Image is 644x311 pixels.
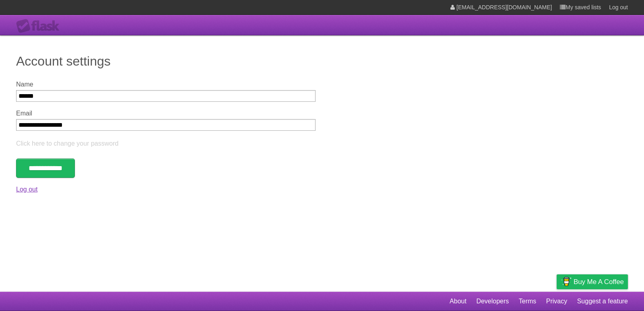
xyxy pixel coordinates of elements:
a: Buy me a coffee [557,274,628,289]
a: Suggest a feature [577,294,628,309]
a: Terms [519,294,537,309]
a: Log out [16,186,37,193]
label: Email [16,110,316,117]
a: Click here to change your password [16,140,118,147]
img: Buy me a coffee [561,275,572,288]
a: Privacy [546,294,567,309]
h1: Account settings [16,51,628,71]
a: About [450,294,466,309]
label: Name [16,81,316,88]
a: Developers [476,294,509,309]
span: Buy me a coffee [574,275,624,289]
div: Flask [16,19,64,33]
